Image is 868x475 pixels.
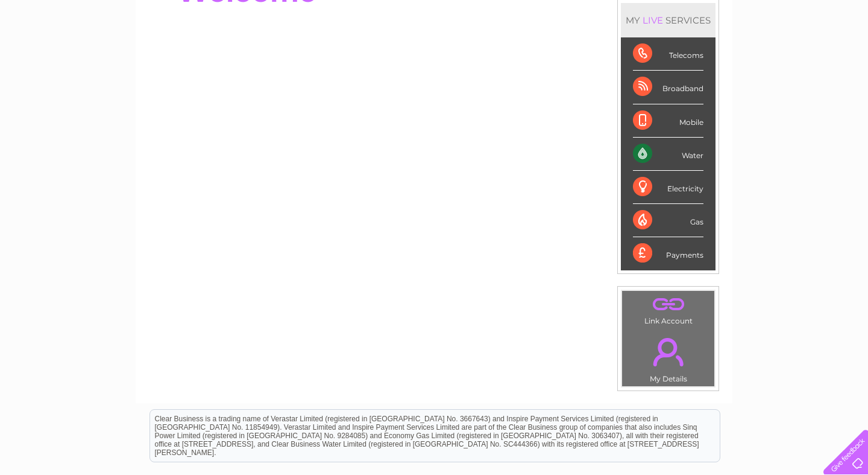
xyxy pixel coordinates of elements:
td: Link Account [621,290,715,328]
a: Telecoms [720,51,756,60]
div: Broadband [633,71,703,104]
a: Contact [788,51,817,60]
div: Gas [633,204,703,237]
td: My Details [621,328,715,387]
a: Water [656,51,679,60]
img: logo.png [30,31,92,68]
a: . [625,331,711,373]
a: Log out [828,51,857,60]
div: Clear Business is a trading name of Verastar Limited (registered in [GEOGRAPHIC_DATA] No. 3667643... [150,7,720,59]
div: Electricity [633,171,703,204]
div: Telecoms [633,37,703,71]
a: Energy [686,51,712,60]
div: LIVE [640,14,665,26]
a: . [625,294,711,315]
div: Water [633,138,703,171]
a: Blog [763,51,781,60]
a: 0333 014 3131 [641,6,724,21]
div: MY SERVICES [621,3,715,37]
div: Payments [633,237,703,270]
div: Mobile [633,104,703,138]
